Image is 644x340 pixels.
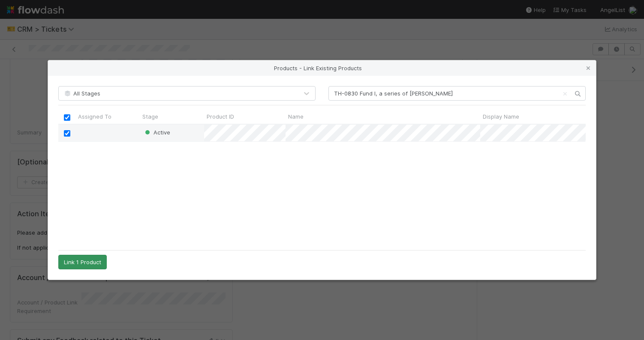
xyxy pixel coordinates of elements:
[143,128,170,137] div: Active
[207,112,234,121] span: Product ID
[143,129,170,136] span: Active
[64,130,70,137] input: Toggle Row Selected
[288,112,304,121] span: Name
[48,60,596,76] div: Products - Link Existing Products
[561,87,569,101] button: Clear search
[142,112,158,121] span: Stage
[58,255,107,269] button: Link 1 Product
[63,90,100,97] span: All Stages
[483,112,519,121] span: Display Name
[64,114,70,121] input: Toggle All Rows Selected
[328,86,586,101] input: Search
[78,112,111,121] span: Assigned To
